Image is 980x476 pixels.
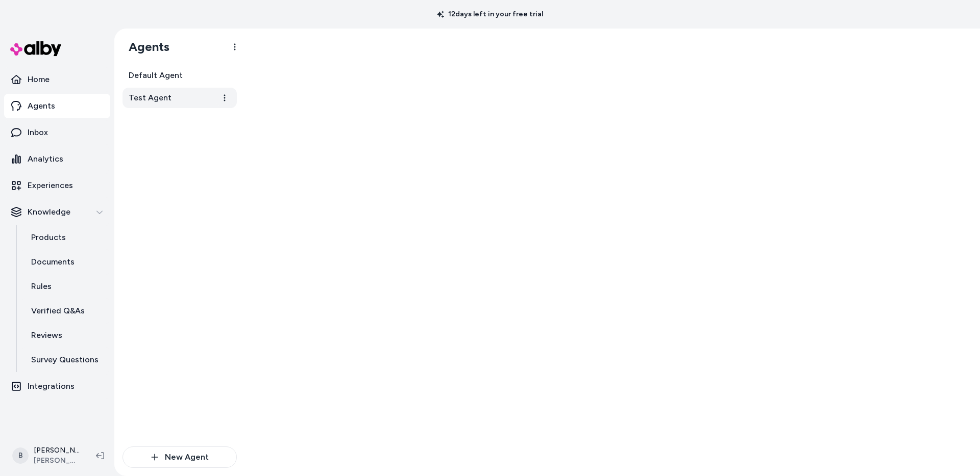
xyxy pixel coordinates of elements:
h1: Agents [120,39,169,55]
span: [PERSON_NAME] [34,456,80,466]
a: Experiences [4,173,110,198]
span: B [12,447,29,464]
a: Home [4,67,110,92]
p: Reviews [31,329,62,341]
p: Inbox [28,126,48,139]
p: [PERSON_NAME] [34,445,80,456]
p: Integrations [28,380,75,392]
a: Integrations [4,374,110,399]
a: Inbox [4,120,110,145]
a: Survey Questions [21,348,110,372]
a: Rules [21,274,110,299]
span: Default Agent [129,69,183,82]
button: Knowledge [4,200,110,224]
p: Agents [28,100,55,112]
a: Verified Q&As [21,299,110,323]
p: Verified Q&As [31,305,85,317]
p: Experiences [28,179,73,192]
span: Test Agent [129,92,171,104]
p: Knowledge [28,206,70,218]
img: alby Logo [10,41,61,56]
a: Reviews [21,323,110,348]
a: Analytics [4,147,110,171]
a: Documents [21,250,110,274]
a: Products [21,225,110,250]
p: Documents [31,256,75,268]
a: Agents [4,94,110,118]
p: 12 days left in your free trial [431,9,549,19]
a: Test Agent [122,88,237,108]
a: Default Agent [122,65,237,86]
p: Home [28,73,50,86]
button: New Agent [122,446,237,468]
p: Products [31,231,66,244]
p: Analytics [28,153,63,165]
p: Survey Questions [31,354,99,366]
button: B[PERSON_NAME][PERSON_NAME] [6,439,88,472]
p: Rules [31,280,52,293]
